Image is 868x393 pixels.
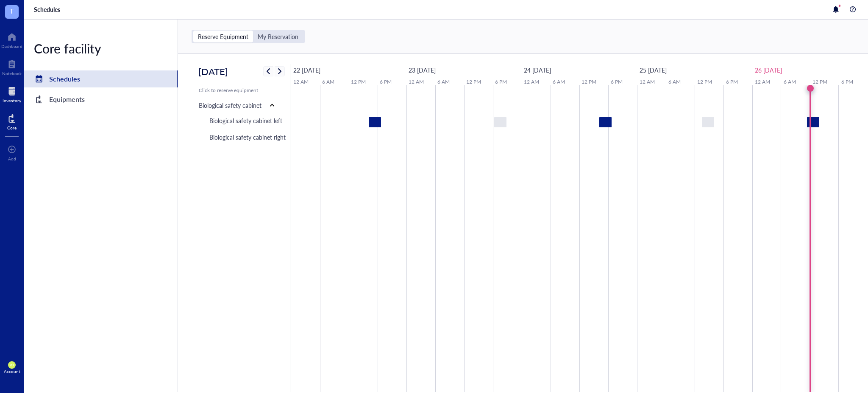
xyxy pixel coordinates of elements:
[810,76,829,87] a: 12 PM
[406,64,438,76] a: September 23, 2025
[209,132,286,142] div: Biological safety cabinet right
[666,76,683,87] a: 6 AM
[3,98,21,103] div: Inventory
[464,76,483,87] a: 12 PM
[199,87,278,94] div: Click to reserve equipment
[522,64,553,76] a: September 24, 2025
[4,369,20,374] div: Account
[193,31,253,42] div: Reserve Equipment
[695,76,714,87] a: 12 PM
[198,33,248,40] div: Reserve Equipment
[24,70,178,87] a: Schedules
[198,64,228,79] h2: [DATE]
[320,76,337,87] a: 6 AM
[258,33,298,40] div: My Reservation
[192,30,305,43] div: segmented control
[291,76,311,87] a: 12 AM
[1,44,22,49] div: Dashboard
[263,66,273,76] button: Previous week
[579,76,598,87] a: 12 PM
[24,40,178,57] div: Core facility
[3,84,21,103] a: Inventory
[275,66,285,76] button: Next week
[724,76,740,87] a: 6 PM
[609,76,625,87] a: 6 PM
[7,112,17,130] a: Core
[24,91,178,108] a: Equipments
[253,31,303,42] div: My Reservation
[291,64,323,76] a: September 22, 2025
[49,73,80,85] div: Schedules
[406,76,426,87] a: 12 AM
[10,363,14,367] span: PO
[435,76,452,87] a: 6 AM
[209,116,282,125] div: Biological safety cabinet left
[2,57,22,76] a: Notebook
[8,156,16,161] div: Add
[10,6,14,16] span: T
[7,125,17,130] div: Core
[637,76,657,87] a: 12 AM
[493,76,509,87] a: 6 PM
[753,76,772,87] a: 12 AM
[34,6,62,13] a: Schedules
[49,93,85,105] div: Equipments
[551,76,567,87] a: 6 AM
[2,71,22,76] div: Notebook
[349,76,368,87] a: 12 PM
[522,76,541,87] a: 12 AM
[839,76,855,87] a: 6 PM
[753,64,784,76] a: September 26, 2025
[199,101,262,110] div: Biological safety cabinet
[637,64,669,76] a: September 25, 2025
[378,76,394,87] a: 6 PM
[782,76,798,87] a: 6 AM
[1,30,22,49] a: Dashboard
